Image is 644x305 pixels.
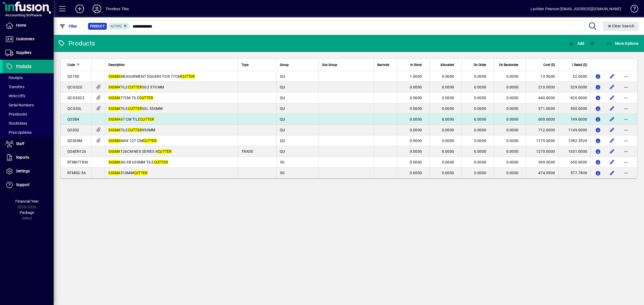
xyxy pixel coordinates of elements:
span: QU [280,117,285,121]
span: 0.0000 [442,149,454,154]
span: MEASURMENT SQUARE FOR 77CM [108,74,195,79]
button: Edit [608,147,616,156]
span: Barcode [377,62,389,68]
em: SIGMA [108,85,120,89]
em: CUTTER [128,106,142,111]
span: Staff [16,142,24,146]
button: More options [622,83,630,91]
span: 0.0000 [410,171,422,175]
button: More options [622,158,630,166]
mat-chip: Activation Status: Active [108,23,130,30]
span: Receipts [5,76,23,80]
span: MAX 127 CM [108,139,157,143]
span: 0.0000 [474,149,486,154]
em: SIGMA [108,160,120,164]
span: SG-3B 630MM TILE [108,160,168,164]
span: 0.0000 [506,85,519,89]
button: Edit [608,136,616,145]
span: QU [280,128,285,132]
span: Sub Group [322,62,337,68]
span: Active [111,24,122,28]
button: Edit [608,104,616,113]
span: 0.0000 [506,128,519,132]
a: Knowledge Base [627,1,637,18]
div: Products [58,39,95,48]
span: TILE S3L 550MM [108,106,163,111]
span: QS3E4M [67,139,82,143]
span: 0.0000 [506,160,519,164]
span: 0.0000 [442,96,454,100]
div: Code [67,62,88,68]
button: Edit [608,94,616,102]
span: 126CM NEX SERIES 4 [108,149,171,154]
div: On Backorder [497,62,523,68]
em: SIGMA [108,96,120,100]
em: CUTTER [140,117,154,121]
span: 0.0000 [474,139,486,143]
button: More Options [605,39,640,48]
em: CUTTER [154,160,168,164]
em: CUTTER [139,96,153,100]
td: 550.0000 [558,103,590,114]
span: 0.0000 [474,85,486,89]
td: 712.0000 [526,125,558,135]
div: On Order [465,62,491,68]
button: Edit [608,126,616,134]
span: TILE SG2 370 MM [108,85,164,89]
a: Suppliers [3,46,54,59]
div: Sub Group [322,62,371,68]
button: Clear [603,21,639,31]
td: 399.0000 [526,157,558,168]
span: 0.0000 [474,160,486,164]
span: 1.0000 [410,74,422,79]
span: QU [280,96,285,100]
a: Staff [3,137,54,151]
td: 1149.0000 [558,125,590,135]
span: 0.0000 [442,171,454,175]
em: CUTTER [158,149,172,154]
span: On Backorder [499,62,518,68]
span: In Stock [410,62,422,68]
button: Edit [608,169,616,177]
td: 577.7800 [558,168,590,178]
span: Stocktakes [5,121,27,125]
span: 0.0000 [474,96,486,100]
a: Receipts [3,73,54,82]
span: 0.0000 [442,160,454,164]
td: 1382.3529 [558,135,590,146]
button: Edit [608,158,616,166]
td: 600.0000 [526,114,558,125]
span: Package [20,210,34,215]
span: Add [568,41,584,46]
div: Timeless Tiles [105,5,129,13]
span: QCGS3C2 [67,96,85,100]
td: 329.0000 [558,82,590,92]
span: QU [280,139,285,143]
span: QU [280,106,285,111]
span: QU [280,74,285,79]
em: CUTTER [181,74,195,79]
td: 1270.0000 [526,146,558,157]
span: Allocated [440,62,454,68]
button: More options [622,72,630,81]
td: 650.0000 [558,157,590,168]
em: SIGMA [108,117,120,121]
div: Lachlan Pearson [EMAIL_ADDRESS][DOMAIN_NAME] [530,5,621,13]
span: QU [280,149,285,154]
span: 0.0000 [474,171,486,175]
em: SIGMA [108,74,120,79]
span: Q519D [67,74,79,79]
button: Add [71,4,88,14]
span: Financial Year [15,199,39,203]
span: TRADE [241,149,253,154]
span: 0.0000 [410,106,422,111]
span: 0.0000 [410,160,422,164]
span: 510MM [108,171,148,175]
button: More options [622,94,630,102]
span: Settings [16,169,30,173]
td: 210.0000 [526,82,558,92]
button: Filter [58,21,79,31]
button: More options [622,115,630,124]
span: 0.0000 [442,74,454,79]
td: 820.0000 [558,92,590,103]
